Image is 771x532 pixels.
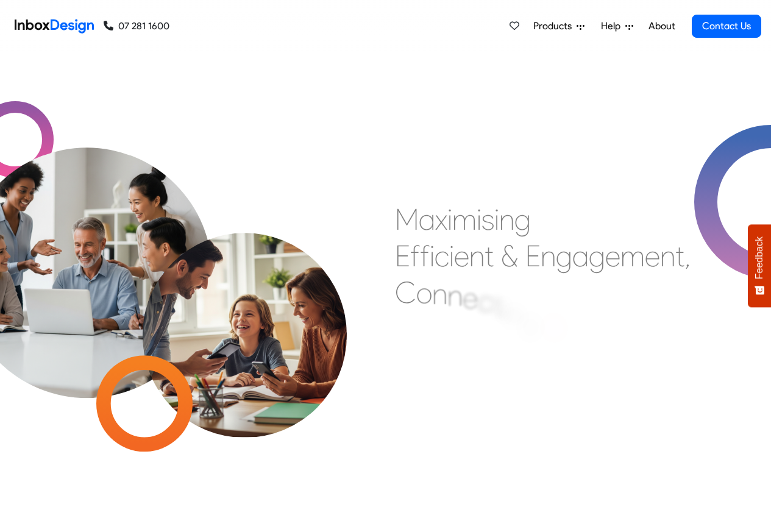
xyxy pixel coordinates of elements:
[395,201,691,384] div: Maximising Efficient & Engagement, Connecting Schools, Families, and Students.
[452,201,477,238] div: m
[435,238,449,274] div: c
[463,280,478,316] div: e
[506,297,522,333] div: n
[420,238,430,274] div: f
[589,238,605,274] div: g
[395,238,410,274] div: E
[620,238,645,274] div: m
[660,238,675,274] div: n
[419,201,435,238] div: a
[117,182,372,438] img: parents_with_child.png
[533,19,577,34] span: Products
[478,283,492,319] div: c
[692,15,761,38] a: Contact Us
[494,201,499,238] div: i
[545,310,563,346] div: S
[492,286,502,323] div: t
[541,238,556,274] div: n
[430,238,435,274] div: i
[645,14,678,38] a: About
[104,19,169,34] a: 07 281 1600
[447,201,452,238] div: i
[469,238,485,274] div: n
[525,238,541,274] div: E
[449,238,454,274] div: i
[481,201,494,238] div: s
[754,236,765,279] span: Feedback
[477,201,481,238] div: i
[748,224,771,307] button: Feedback - Show survey
[454,238,469,274] div: e
[502,291,506,328] div: i
[485,238,494,274] div: t
[514,201,531,238] div: g
[528,14,589,38] a: Products
[601,19,625,34] span: Help
[684,238,691,274] div: ,
[522,303,538,339] div: g
[675,238,684,274] div: t
[556,238,572,274] div: g
[447,277,463,314] div: n
[499,201,514,238] div: n
[435,201,447,238] div: x
[596,14,638,38] a: Help
[395,274,416,311] div: C
[410,238,420,274] div: f
[395,201,419,238] div: M
[416,274,432,311] div: o
[605,238,620,274] div: e
[501,238,518,274] div: &
[645,238,660,274] div: e
[432,275,447,312] div: n
[572,238,589,274] div: a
